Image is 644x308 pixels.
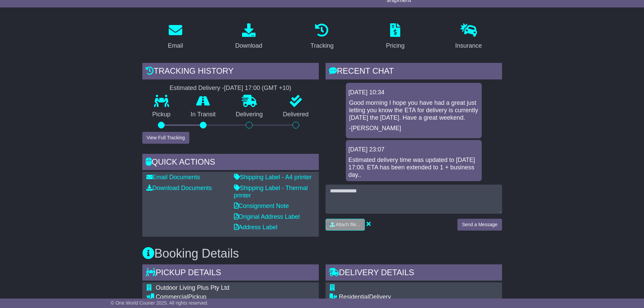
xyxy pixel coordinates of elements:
[142,264,319,283] div: Pickup Details
[349,99,478,121] p: Good morning I hope you have had a great just letting you know the ETA for delivery is currently ...
[457,219,502,231] button: Send a Message
[235,41,262,50] div: Download
[142,247,502,260] h3: Booking Details
[339,293,498,301] div: Delivery
[142,132,189,144] button: View Full Tracking
[156,293,188,300] span: Commercial
[349,125,478,132] p: -[PERSON_NAME]
[146,185,212,191] a: Download Documents
[234,213,300,220] a: Original Address Label
[224,85,291,92] div: [DATE] 17:00 (GMT +10)
[349,89,479,96] div: [DATE] 10:34
[111,300,209,306] span: © One World Courier 2025. All rights reserved.
[146,174,200,181] a: Email Documents
[349,157,479,179] div: Estimated delivery time was updated to [DATE] 17:00. ETA has been extended to 1 + business day..
[156,284,230,291] span: Outdoor Living Plus Pty Ltd
[234,174,312,181] a: Shipping Label - A4 printer
[231,21,267,53] a: Download
[234,224,278,231] a: Address Label
[349,146,479,153] div: [DATE] 23:07
[163,21,187,53] a: Email
[273,111,319,118] p: Delivered
[326,264,502,283] div: Delivery Details
[310,41,333,50] div: Tracking
[382,21,409,53] a: Pricing
[181,111,226,118] p: In Transit
[234,185,308,199] a: Shipping Label - Thermal printer
[451,21,486,53] a: Insurance
[142,85,319,92] div: Estimated Delivery -
[339,293,369,300] span: Residential
[142,111,181,118] p: Pickup
[156,293,266,301] div: Pickup
[226,111,273,118] p: Delivering
[455,41,482,50] div: Insurance
[326,63,502,81] div: RECENT CHAT
[142,154,319,172] div: Quick Actions
[168,41,183,50] div: Email
[142,63,319,81] div: Tracking history
[386,41,405,50] div: Pricing
[306,21,338,53] a: Tracking
[234,203,289,209] a: Consignment Note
